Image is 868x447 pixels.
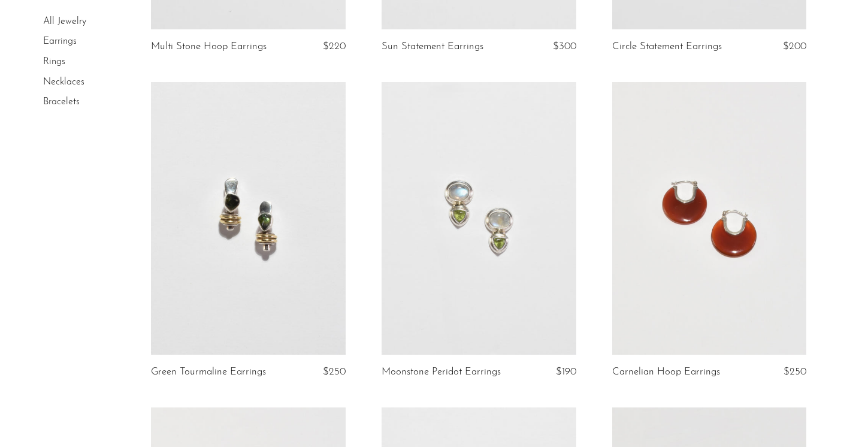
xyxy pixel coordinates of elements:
[553,41,576,52] span: $300
[43,37,77,47] a: Earrings
[323,41,346,52] span: $220
[43,17,86,26] a: All Jewelry
[151,367,266,377] a: Green Tourmaline Earrings
[556,367,576,377] span: $190
[151,41,267,52] a: Multi Stone Hoop Earrings
[323,367,346,377] span: $250
[382,367,501,377] a: Moonstone Peridot Earrings
[382,41,483,52] a: Sun Statement Earrings
[612,367,720,377] a: Carnelian Hoop Earrings
[43,57,65,67] a: Rings
[784,367,806,377] span: $250
[43,97,80,107] a: Bracelets
[43,77,84,87] a: Necklaces
[612,41,722,52] a: Circle Statement Earrings
[783,41,806,52] span: $200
